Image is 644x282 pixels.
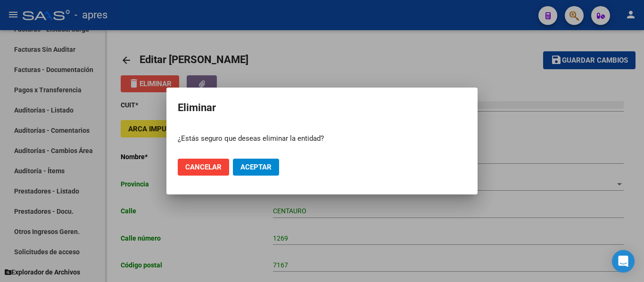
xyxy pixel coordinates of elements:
button: Aceptar [233,159,279,176]
div: Open Intercom Messenger [612,250,635,273]
button: Cancelar [178,159,229,176]
span: Aceptar [240,163,272,171]
span: Cancelar [185,163,222,171]
h2: Eliminar [178,99,466,117]
p: ¿Estás seguro que deseas eliminar la entidad? [178,133,466,144]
